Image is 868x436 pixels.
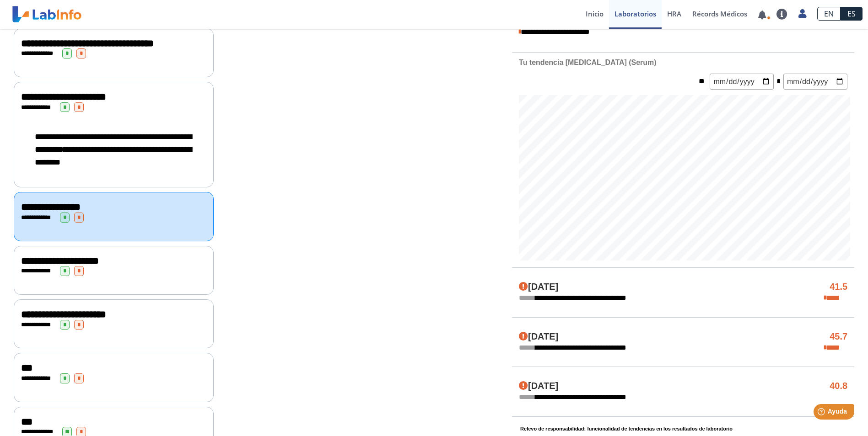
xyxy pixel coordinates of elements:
h4: [DATE] [519,282,558,292]
b: Relevo de responsabilidad: funcionalidad de tendencias en los resultados de laboratorio [520,426,733,431]
a: EN [817,7,841,21]
h4: 45.7 [830,331,847,342]
iframe: Help widget launcher [787,400,858,426]
h4: [DATE] [519,381,558,392]
h4: 41.5 [830,282,847,292]
b: Tu tendencia [MEDICAL_DATA] (Serum) [519,58,656,66]
input: mm/dd/yyyy [710,74,774,90]
h4: 40.8 [830,381,847,392]
input: mm/dd/yyyy [783,74,847,90]
h4: [DATE] [519,331,558,342]
a: ES [841,7,863,21]
span: HRA [667,9,681,18]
